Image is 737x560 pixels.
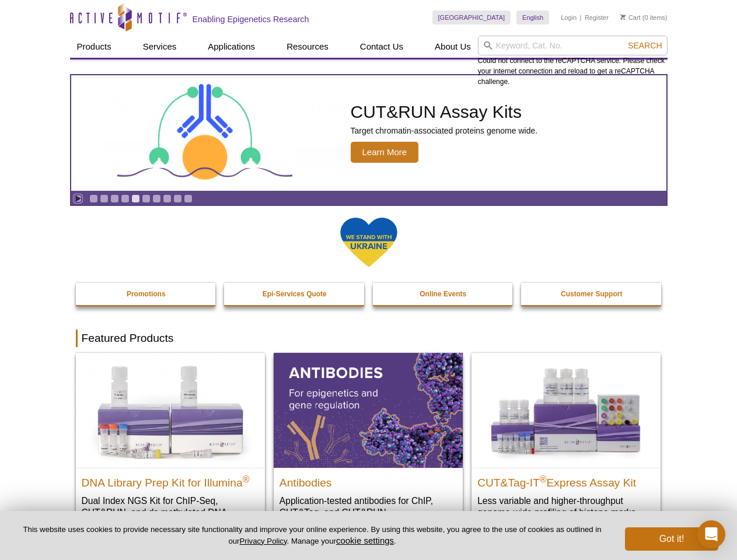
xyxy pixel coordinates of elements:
a: Customer Support [521,283,662,305]
sup: ® [243,474,250,484]
a: Go to slide 10 [184,194,193,203]
a: DNA Library Prep Kit for Illumina DNA Library Prep Kit for Illumina® Dual Index NGS Kit for ChIP-... [76,353,265,541]
strong: Epi-Services Quote [263,290,327,298]
h2: CUT&Tag-IT Express Assay Kit [477,471,655,489]
a: Resources [280,36,336,58]
h2: Enabling Epigenetics Research [193,14,309,24]
a: Services [136,36,184,58]
h2: Antibodies [280,471,457,489]
p: This website uses cookies to provide necessary site functionality and improve your online experie... [19,524,606,547]
li: | [580,10,582,24]
article: CUT&RUN Assay Kits [71,75,666,191]
h2: DNA Library Prep Kit for Illumina [82,471,259,489]
a: Login [561,13,577,22]
button: Got it! [625,527,718,551]
a: Cart [620,13,641,22]
h2: CUT&RUN Assay Kits [351,103,538,121]
a: CUT&Tag-IT® Express Assay Kit CUT&Tag-IT®Express Assay Kit Less variable and higher-throughput ge... [471,353,661,530]
sup: ® [540,474,547,484]
a: Go to slide 9 [173,194,182,203]
a: Go to slide 4 [121,194,130,203]
button: cookie settings [336,535,394,545]
p: Less variable and higher-throughput genome-wide profiling of histone marks​. [477,495,655,519]
a: Go to slide 5 [131,194,140,203]
a: Applications [201,36,262,58]
a: Online Events [373,283,514,305]
p: Target chromatin-associated proteins genome wide. [351,125,538,136]
li: (0 items) [620,10,668,24]
input: Keyword, Cat. No. [478,36,668,55]
img: All Antibodies [274,353,463,467]
a: Go to slide 3 [110,194,119,203]
strong: Promotions [127,290,166,298]
a: Go to slide 7 [152,194,161,203]
a: Promotions [76,283,217,305]
a: Products [70,36,118,58]
button: Search [624,40,665,51]
a: CUT&RUN Assay Kits CUT&RUN Assay Kits Target chromatin-associated proteins genome wide. Learn More [71,75,666,191]
strong: Customer Support [561,290,622,298]
a: [GEOGRAPHIC_DATA] [432,10,511,24]
a: English [516,10,549,24]
img: CUT&RUN Assay Kits [117,80,292,187]
img: We Stand With Ukraine [340,216,398,268]
a: Go to slide 8 [163,194,172,203]
a: All Antibodies Antibodies Application-tested antibodies for ChIP, CUT&Tag, and CUT&RUN. [274,353,463,530]
strong: Online Events [420,290,466,298]
a: Go to slide 6 [142,194,151,203]
h2: Featured Products [76,330,662,347]
a: Contact Us [353,36,410,58]
img: DNA Library Prep Kit for Illumina [76,353,265,467]
a: Go to slide 2 [100,194,109,203]
p: Application-tested antibodies for ChIP, CUT&Tag, and CUT&RUN. [280,495,457,519]
a: Privacy Policy [239,537,287,545]
a: Epi-Services Quote [224,283,365,305]
img: CUT&Tag-IT® Express Assay Kit [471,353,661,467]
div: Could not connect to the reCAPTCHA service. Please check your internet connection and reload to g... [478,36,668,87]
div: Open Intercom Messenger [697,520,725,548]
a: About Us [428,36,478,58]
span: Search [628,41,662,50]
a: Register [585,13,609,22]
p: Dual Index NGS Kit for ChIP-Seq, CUT&RUN, and ds methylated DNA assays. [82,495,259,530]
span: Learn More [351,142,419,163]
img: Your Cart [620,14,626,20]
a: Toggle autoplay [74,194,82,203]
a: Go to slide 1 [89,194,98,203]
